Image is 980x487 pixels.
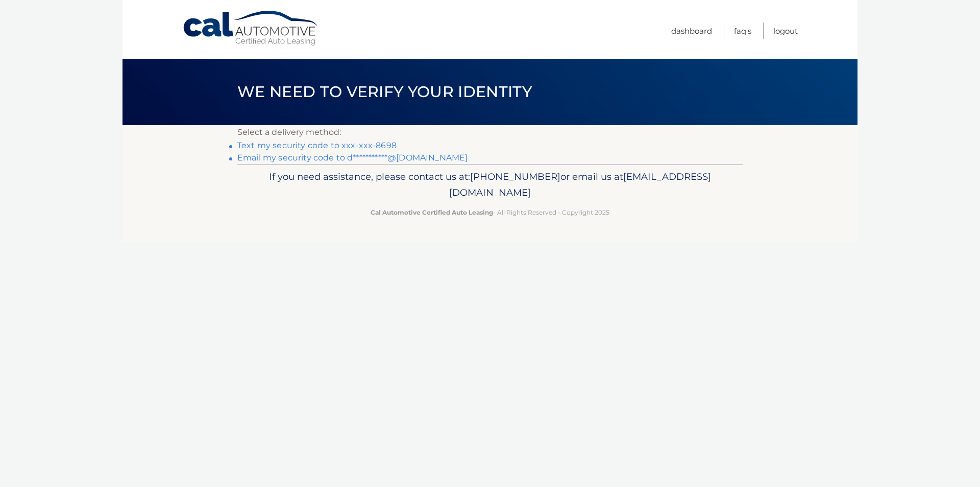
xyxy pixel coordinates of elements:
[773,22,798,39] a: Logout
[182,10,320,47] a: Cal Automotive
[671,22,712,39] a: Dashboard
[371,208,493,216] strong: Cal Automotive Certified Auto Leasing
[237,125,743,140] p: Select a delivery method:
[244,169,736,201] p: If you need assistance, please contact us at: or email us at
[244,207,736,218] p: - All Rights Reserved - Copyright 2025
[237,82,532,101] span: We need to verify your identity
[237,141,397,150] a: Text my security code to xxx-xxx-8698
[470,171,560,182] span: [PHONE_NUMBER]
[734,22,751,39] a: FAQ's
